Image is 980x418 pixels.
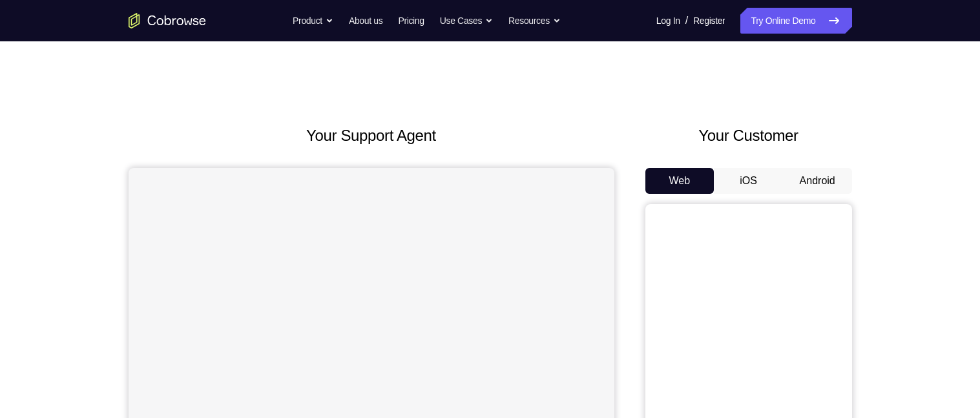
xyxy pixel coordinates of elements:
a: Log In [656,8,680,34]
h2: Your Customer [645,124,852,147]
a: Go to the home page [129,13,206,28]
a: About us [349,8,382,34]
a: Try Online Demo [740,8,851,34]
h2: Your Support Agent [129,124,614,147]
a: Pricing [398,8,424,34]
button: Product [293,8,333,34]
a: Register [693,8,725,34]
button: iOS [714,168,783,194]
span: / [685,13,688,28]
button: Resources [508,8,561,34]
button: Android [783,168,852,194]
button: Web [645,168,714,194]
button: Use Cases [440,8,493,34]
